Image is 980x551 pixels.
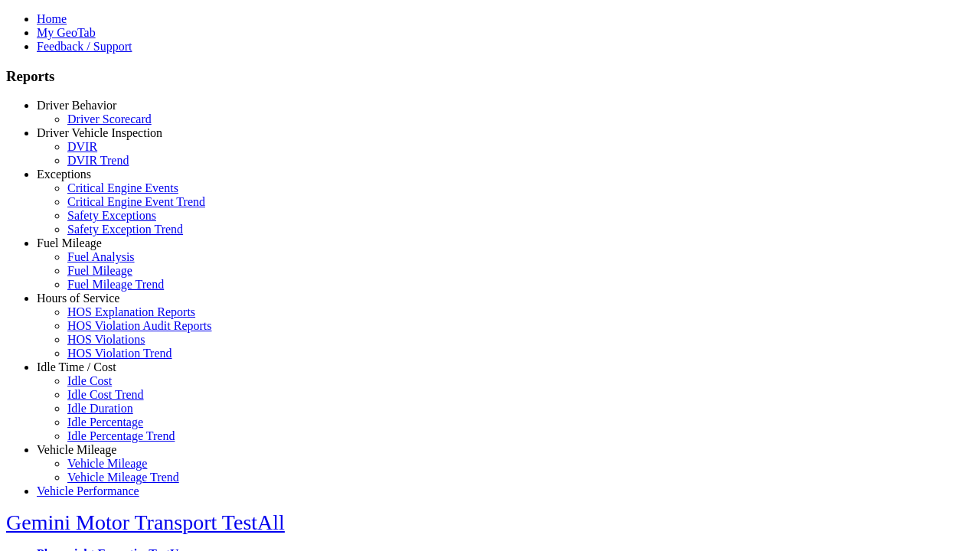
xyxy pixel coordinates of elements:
[67,278,164,291] a: Fuel Mileage Trend
[37,12,67,25] a: Home
[67,112,152,126] a: Driver Scorecard
[37,99,116,112] a: Driver Behavior
[37,360,116,373] a: Idle Time / Cost
[67,181,178,194] a: Critical Engine Events
[37,236,102,249] a: Fuel Mileage
[67,140,97,153] a: DVIR
[67,305,195,318] a: HOS Explanation Reports
[67,209,156,222] a: Safety Exceptions
[37,126,162,139] a: Driver Vehicle Inspection
[67,471,179,484] a: Vehicle Mileage Trend
[67,250,135,263] a: Fuel Analysis
[67,374,112,387] a: Idle Cost
[67,402,133,415] a: Idle Duration
[37,443,116,456] a: Vehicle Mileage
[67,319,212,332] a: HOS Violation Audit Reports
[67,347,172,360] a: HOS Violation Trend
[67,333,145,346] a: HOS Violations
[67,416,143,429] a: Idle Percentage
[67,223,183,236] a: Safety Exception Trend
[37,40,132,53] a: Feedback / Support
[67,388,144,401] a: Idle Cost Trend
[67,457,147,470] a: Vehicle Mileage
[67,429,175,442] a: Idle Percentage Trend
[67,154,129,167] a: DVIR Trend
[37,484,139,497] a: Vehicle Performance
[37,168,91,181] a: Exceptions
[67,195,205,208] a: Critical Engine Event Trend
[37,26,96,39] a: My GeoTab
[6,510,285,534] a: Gemini Motor Transport TestAll
[67,264,132,277] a: Fuel Mileage
[6,68,974,85] h3: Reports
[37,292,119,305] a: Hours of Service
